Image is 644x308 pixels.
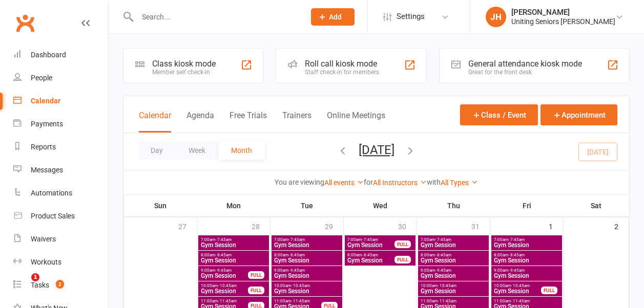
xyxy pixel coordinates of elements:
span: 10:00am [420,283,487,288]
button: Trainers [282,111,311,133]
div: 2 [614,217,629,234]
div: Calendar [31,97,60,105]
span: Gym Session [420,242,487,248]
div: Uniting Seniors [PERSON_NAME] [511,17,615,26]
span: Gym Session [493,242,560,248]
button: Week [176,141,218,160]
strong: for [364,178,373,186]
span: - 11:45am [438,299,456,303]
span: Gym Session [347,257,395,263]
span: Gym Session [493,273,560,279]
span: Gym Session [274,257,340,263]
span: Gym Session [200,273,248,279]
div: FULL [248,271,264,279]
span: - 7:45am [288,237,305,242]
span: 1 [31,273,39,281]
div: Automations [31,189,72,197]
span: 2 [56,280,64,289]
div: FULL [541,287,557,294]
span: 8:00am [493,253,560,257]
span: 8:00am [274,253,340,257]
div: Tasks [31,281,49,289]
a: Dashboard [13,43,108,67]
span: - 10:45am [438,283,456,288]
button: Appointment [541,104,617,125]
span: 9:00am [200,268,248,273]
span: - 8:45am [508,253,525,257]
a: Messages [13,159,108,182]
button: Calendar [139,111,171,133]
div: 1 [549,217,563,234]
button: Class / Event [460,104,538,125]
a: Clubworx [12,10,38,36]
span: Gym Session [420,288,487,294]
th: Sat [564,195,629,216]
span: Gym Session [200,288,248,294]
span: 7:00am [274,237,340,242]
th: Tue [271,195,344,216]
a: Product Sales [13,205,108,228]
span: Gym Session [493,257,560,263]
span: - 11:45am [291,299,310,303]
strong: You are viewing [275,178,324,186]
a: Payments [13,113,108,136]
span: - 10:45am [291,283,310,288]
span: 11:00am [274,299,322,303]
div: Dashboard [31,51,66,59]
span: Gym Session [274,242,340,248]
a: All Types [441,179,478,187]
div: Product Sales [31,212,75,220]
span: - 7:45am [362,237,378,242]
th: Fri [490,195,564,216]
button: Day [138,141,176,160]
div: Reports [31,143,56,151]
span: 8:00am [420,253,487,257]
a: All events [324,179,364,187]
th: Wed [344,195,417,216]
span: Gym Session [493,288,542,294]
div: FULL [394,240,411,248]
span: - 9:45am [215,268,232,273]
span: - 10:45am [511,283,530,288]
span: - 7:45am [508,237,525,242]
span: - 11:45am [218,299,237,303]
span: 8:00am [200,253,267,257]
div: [PERSON_NAME] [511,8,615,17]
span: 7:00am [493,237,560,242]
span: - 11:45am [511,299,530,303]
input: Search... [134,10,298,24]
div: Great for the front desk [468,69,582,76]
strong: with [427,178,441,186]
a: Calendar [13,90,108,113]
div: Member self check-in [152,69,216,76]
span: Gym Session [347,242,395,248]
button: Month [218,141,265,160]
a: Reports [13,136,108,159]
div: FULL [248,287,264,294]
div: Class kiosk mode [152,59,216,69]
div: 30 [398,217,417,234]
span: Gym Session [200,257,267,263]
span: - 7:45am [435,237,451,242]
span: - 8:45am [215,253,232,257]
span: 10:00am [493,283,542,288]
button: Add [311,8,355,26]
span: 8:00am [347,253,395,257]
a: Waivers [13,228,108,251]
button: [DATE] [359,143,394,157]
span: - 8:45am [288,253,305,257]
span: 10:00am [274,283,340,288]
span: Settings [397,5,425,28]
div: Messages [31,166,63,174]
span: 9:00am [493,268,560,273]
span: 11:00am [200,299,248,303]
span: 7:00am [200,237,267,242]
a: Workouts [13,251,108,274]
span: - 9:45am [435,268,451,273]
span: - 9:45am [508,268,525,273]
span: 10:00am [200,283,248,288]
button: Online Meetings [327,111,385,133]
div: Staff check-in for members [305,69,379,76]
div: FULL [394,256,411,263]
span: Add [329,13,342,21]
